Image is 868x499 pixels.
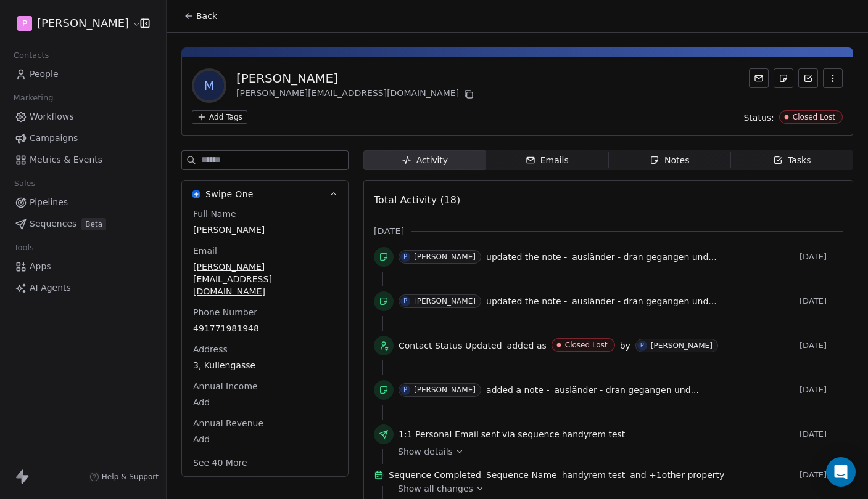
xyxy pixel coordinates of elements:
[22,17,27,30] span: P
[191,417,266,429] span: Annual Revenue
[572,249,717,264] a: ausländer - dran gegangen und...
[193,396,337,408] span: Add
[650,154,689,167] div: Notes
[773,154,811,167] div: Tasks
[800,385,843,395] span: [DATE]
[486,251,567,263] span: updated the note -
[236,70,476,87] div: [PERSON_NAME]
[10,150,156,170] a: Metrics & Events
[9,174,41,193] span: Sales
[196,10,217,22] span: Back
[502,428,560,440] span: via sequence
[191,245,220,257] span: Email
[486,295,567,307] span: updated the note -
[414,297,476,306] div: [PERSON_NAME]
[30,282,71,294] span: AI Agents
[414,253,476,261] div: [PERSON_NAME]
[194,71,224,100] span: M
[192,110,247,124] button: Add Tags
[414,386,476,394] div: [PERSON_NAME]
[572,252,717,262] span: ausländer - dran gegangen und...
[554,385,699,395] span: ausländer - dran gegangen und...
[572,296,717,306] span: ausländer - dran gegangen und...
[398,445,453,458] span: Show details
[793,113,835,121] div: Closed Lost
[507,339,547,352] span: added as
[102,472,159,482] span: Help & Support
[10,107,156,127] a: Workflows
[30,153,102,166] span: Metrics & Events
[10,278,156,298] a: AI Agents
[191,380,260,392] span: Annual Income
[193,359,337,371] span: 3, Kullengasse
[743,112,774,124] span: Status:
[481,428,500,440] span: sent
[37,15,129,31] span: [PERSON_NAME]
[640,341,644,351] div: P
[193,322,337,335] span: 491771981948
[186,452,255,474] button: See 40 More
[236,87,476,102] div: [PERSON_NAME][EMAIL_ADDRESS][DOMAIN_NAME]
[30,217,76,230] span: Sequences
[389,469,481,481] span: Sequence Completed
[9,238,39,257] span: Tools
[30,196,68,209] span: Pipelines
[193,261,337,298] span: [PERSON_NAME][EMAIL_ADDRESS][DOMAIN_NAME]
[403,296,407,306] div: P
[399,339,502,352] span: Contact Status Updated
[191,306,260,318] span: Phone Number
[630,469,724,481] span: and + 1 other property
[176,5,225,27] button: Back
[182,208,348,476] div: Swipe OneSwipe One
[89,472,159,482] a: Help & Support
[191,343,230,355] span: Address
[10,128,156,148] a: Campaigns
[30,68,59,81] span: People
[800,252,843,262] span: [DATE]
[398,482,834,495] a: Show all changes
[10,64,156,84] a: People
[374,225,404,237] span: [DATE]
[8,46,54,65] span: Contacts
[192,190,200,198] img: Swipe One
[30,132,78,145] span: Campaigns
[398,482,473,495] span: Show all changes
[554,383,699,397] a: ausländer - dran gegangen und...
[30,110,74,123] span: Workflows
[205,188,254,200] span: Swipe One
[800,429,843,439] span: [DATE]
[10,214,156,234] a: SequencesBeta
[800,470,843,480] span: [DATE]
[562,469,626,481] span: handyrem test
[193,433,337,445] span: Add
[398,445,834,458] a: Show details
[399,428,479,440] span: 1:1 Personal Email
[403,385,407,395] div: P
[562,428,626,440] span: handyrem test
[572,294,717,309] a: ausländer - dran gegangen und...
[374,194,460,206] span: Total Activity (18)
[10,192,156,213] a: Pipelines
[10,256,156,277] a: Apps
[193,224,337,236] span: [PERSON_NAME]
[651,341,713,350] div: [PERSON_NAME]
[191,208,239,220] span: Full Name
[826,457,856,487] div: Open Intercom Messenger
[81,218,106,230] span: Beta
[486,384,549,396] span: added a note -
[800,341,843,351] span: [DATE]
[565,341,608,349] div: Closed Lost
[403,252,407,262] div: P
[486,469,557,481] span: Sequence Name
[526,154,569,167] div: Emails
[182,181,348,208] button: Swipe OneSwipe One
[620,339,630,352] span: by
[800,296,843,306] span: [DATE]
[15,13,131,34] button: P[PERSON_NAME]
[30,260,51,273] span: Apps
[8,89,59,107] span: Marketing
